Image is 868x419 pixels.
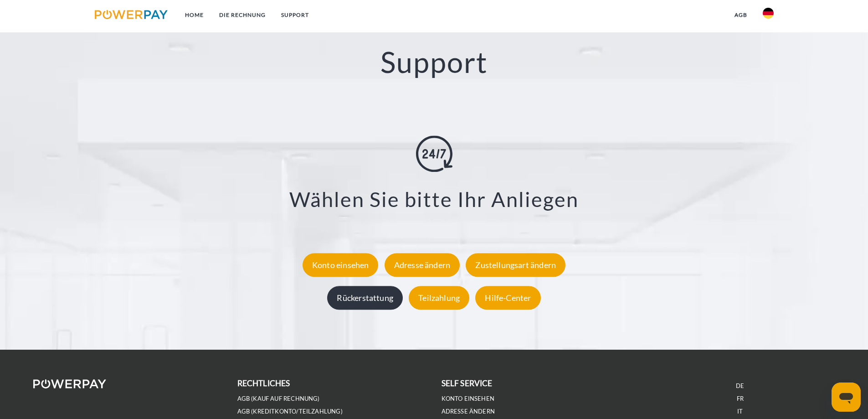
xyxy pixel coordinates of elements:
b: rechtliches [237,378,290,388]
b: self service [442,378,493,388]
a: DE [736,382,744,390]
a: agb [727,7,755,23]
div: Adresse ändern [385,253,460,277]
a: Home [177,7,211,23]
div: Zustellungsart ändern [466,253,565,277]
a: AGB (Kreditkonto/Teilzahlung) [237,408,343,415]
a: SUPPORT [273,7,317,23]
a: Konto einsehen [442,395,495,403]
iframe: Schaltfläche zum Öffnen des Messaging-Fensters [832,383,861,412]
a: Adresse ändern [382,260,462,270]
h3: Wählen Sie bitte Ihr Anliegen [55,187,813,212]
a: FR [737,395,744,403]
div: Hilfe-Center [475,286,540,310]
img: logo-powerpay-white.svg [33,379,107,388]
a: Teilzahlung [406,293,472,303]
img: logo-powerpay.svg [95,10,168,19]
a: Adresse ändern [442,408,495,415]
a: Zustellungsart ändern [463,260,568,270]
a: Konto einsehen [300,260,381,270]
a: Rückerstattung [325,293,405,303]
a: AGB (Kauf auf Rechnung) [237,395,320,403]
div: Teilzahlung [409,286,469,310]
img: de [763,8,774,19]
a: Hilfe-Center [473,293,543,303]
div: Konto einsehen [303,253,379,277]
a: DIE RECHNUNG [211,7,273,23]
h2: Support [43,44,825,80]
div: Rückerstattung [327,286,403,310]
img: online-shopping.svg [416,136,452,172]
a: IT [737,408,743,415]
